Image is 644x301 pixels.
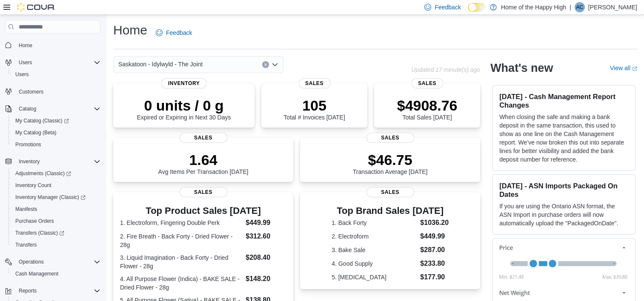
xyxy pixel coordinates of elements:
[2,156,104,168] button: Inventory
[411,66,480,73] p: Updated 17 minute(s) ago
[113,22,147,39] h1: Home
[262,61,269,68] button: Clear input
[397,97,458,114] p: $4908.76
[420,231,449,241] dd: $449.99
[2,256,104,268] button: Operations
[19,158,40,165] span: Inventory
[332,259,417,268] dt: 4. Good Supply
[12,139,100,150] span: Promotions
[158,151,249,168] p: 1.64
[12,116,72,126] a: My Catalog (Classic)
[9,239,104,251] button: Transfers
[15,241,37,248] span: Transfers
[468,12,468,12] span: Dark Mode
[12,168,100,179] span: Adjustments (Classic)
[19,59,32,66] span: Users
[332,273,417,281] dt: 5. [MEDICAL_DATA]
[17,3,55,11] img: Cova
[15,141,41,148] span: Promotions
[120,253,242,270] dt: 3. Liquid Imagination - Back Forty - Dried Flower - 28g
[12,240,100,250] span: Transfers
[137,97,231,114] p: 0 units / 0 g
[120,275,242,292] dt: 4. All Purpose Flower (Indica) - BAKE SALE - Dried Flower - 28g
[166,28,192,37] span: Feedback
[12,192,89,202] a: Inventory Manager (Classic)
[366,133,414,143] span: Sales
[246,231,286,241] dd: $312.60
[9,127,104,139] button: My Catalog (Beta)
[2,57,104,68] button: Users
[161,78,207,88] span: Inventory
[9,215,104,227] button: Purchase Orders
[12,240,40,250] a: Transfers
[12,204,100,214] span: Manifests
[9,168,104,179] a: Adjustments (Classic)
[420,245,449,255] dd: $287.00
[15,270,58,277] span: Cash Management
[12,139,45,150] a: Promotions
[12,228,100,238] span: Transfers (Classic)
[298,78,330,88] span: Sales
[15,156,100,167] span: Inventory
[246,253,286,263] dd: $208.40
[12,269,62,279] a: Cash Management
[15,182,52,189] span: Inventory Count
[499,202,628,227] p: If you are using the Ontario ASN format, the ASN Import in purchase orders will now automatically...
[9,115,104,127] a: My Catalog (Classic)
[499,113,628,164] p: When closing the safe and making a bank deposit in the same transaction, this used to show as one...
[15,156,43,167] button: Inventory
[632,66,637,71] svg: External link
[2,103,104,115] button: Catalog
[19,88,43,95] span: Customers
[2,85,104,98] button: Customers
[332,206,449,216] h3: Top Brand Sales [DATE]
[15,57,100,68] span: Users
[353,151,428,175] div: Transaction Average [DATE]
[180,187,227,197] span: Sales
[435,3,461,11] span: Feedback
[12,168,74,179] a: Adjustments (Classic)
[570,2,571,12] p: |
[9,68,104,80] button: Users
[575,2,585,12] div: Arden Caleo
[120,232,242,249] dt: 2. Fire Breath - Back Forty - Dried Flower - 28g
[158,151,249,175] div: Avg Items Per Transaction [DATE]
[15,40,36,51] a: Home
[12,269,100,279] span: Cash Management
[420,218,449,228] dd: $1036.20
[420,258,449,269] dd: $233.80
[353,151,428,168] p: $46.75
[12,192,100,202] span: Inventory Manager (Classic)
[9,203,104,215] button: Manifests
[15,104,100,114] span: Catalog
[15,257,100,267] span: Operations
[152,24,195,41] a: Feedback
[118,59,203,69] span: Saskatoon - Idylwyld - The Joint
[9,139,104,150] button: Promotions
[2,39,104,51] button: Home
[15,104,40,114] button: Catalog
[15,87,47,97] a: Customers
[12,216,57,226] a: Purchase Orders
[15,86,100,97] span: Customers
[366,187,414,197] span: Sales
[610,65,637,71] a: View allExternal link
[15,40,100,50] span: Home
[9,268,104,280] button: Cash Management
[137,97,231,121] div: Expired or Expiring in Next 30 Days
[15,286,100,296] span: Reports
[332,246,417,254] dt: 3. Bake Sale
[12,69,32,80] a: Users
[15,170,71,177] span: Adjustments (Classic)
[246,218,286,228] dd: $449.99
[120,206,286,216] h3: Top Product Sales [DATE]
[15,71,29,78] span: Users
[588,2,637,12] p: [PERSON_NAME]
[15,117,69,124] span: My Catalog (Classic)
[19,42,32,49] span: Home
[15,218,54,224] span: Purchase Orders
[19,258,44,265] span: Operations
[9,191,104,203] a: Inventory Manager (Classic)
[12,204,40,214] a: Manifests
[12,180,100,190] span: Inventory Count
